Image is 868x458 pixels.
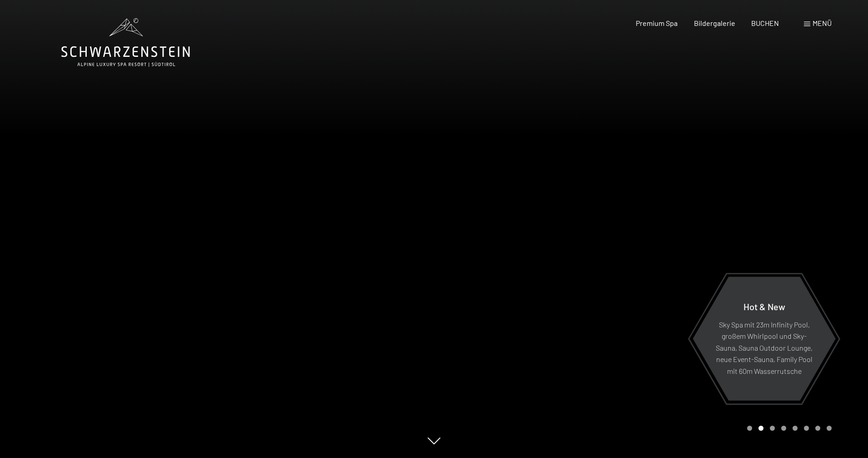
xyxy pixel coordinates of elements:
[751,19,779,27] a: BUCHEN
[744,426,832,431] div: Carousel Pagination
[770,426,775,431] div: Carousel Page 3
[813,19,832,27] span: Menü
[636,19,678,27] a: Premium Spa
[827,426,832,431] div: Carousel Page 8
[743,301,785,312] span: Hot & New
[758,426,763,431] div: Carousel Page 2 (Current Slide)
[793,426,798,431] div: Carousel Page 5
[815,426,820,431] div: Carousel Page 7
[715,318,813,377] p: Sky Spa mit 23m Infinity Pool, großem Whirlpool und Sky-Sauna, Sauna Outdoor Lounge, neue Event-S...
[692,276,836,401] a: Hot & New Sky Spa mit 23m Infinity Pool, großem Whirlpool und Sky-Sauna, Sauna Outdoor Lounge, ne...
[781,426,786,431] div: Carousel Page 4
[694,19,735,27] a: Bildergalerie
[747,426,752,431] div: Carousel Page 1
[804,426,809,431] div: Carousel Page 6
